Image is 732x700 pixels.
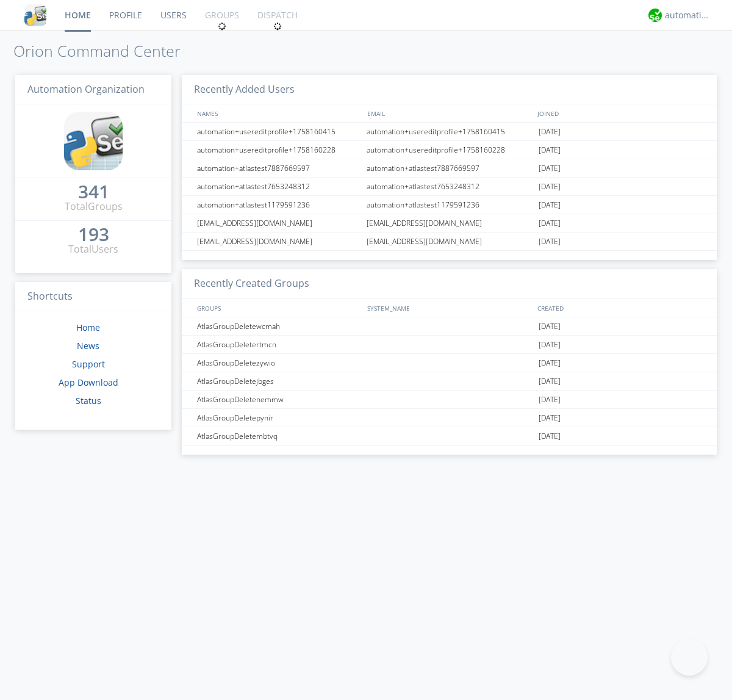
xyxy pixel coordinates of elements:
span: [DATE] [539,391,561,409]
span: [DATE] [539,427,561,446]
span: [DATE] [539,409,561,427]
div: [EMAIL_ADDRESS][DOMAIN_NAME] [194,233,363,250]
div: NAMES [194,104,361,122]
div: automation+usereditprofile+1758160415 [364,123,536,140]
img: spin.svg [218,22,226,31]
div: automation+atlastest7653248312 [364,178,536,195]
div: CREATED [534,299,705,317]
a: AtlasGroupDeletenemmw[DATE] [182,391,717,409]
div: AtlasGroupDeletepynir [194,409,363,427]
span: [DATE] [539,317,561,336]
a: AtlasGroupDeletejbges[DATE] [182,372,717,391]
div: automation+atlastest7653248312 [194,178,363,195]
iframe: Toggle Customer Support [671,639,708,676]
a: AtlasGroupDeletepynir[DATE] [182,409,717,427]
div: automation+atlastest7887669597 [364,159,536,177]
a: App Download [59,377,118,388]
a: automation+usereditprofile+1758160228automation+usereditprofile+1758160228[DATE] [182,141,717,159]
div: AtlasGroupDeletewcmah [194,317,363,335]
div: [EMAIL_ADDRESS][DOMAIN_NAME] [364,233,536,250]
span: [DATE] [539,178,561,196]
h3: Recently Added Users [182,75,717,105]
div: AtlasGroupDeletenemmw [194,391,363,408]
div: Total Users [68,242,118,256]
span: [DATE] [539,336,561,354]
span: Automation Organization [27,82,145,96]
div: EMAIL [364,104,534,122]
a: Support [72,358,105,370]
div: AtlasGroupDeletezywio [194,354,363,372]
a: Status [76,395,101,406]
div: JOINED [534,104,705,122]
h3: Recently Created Groups [182,269,717,299]
img: cddb5a64eb264b2086981ab96f4c1ba7 [64,112,123,170]
div: automation+usereditprofile+1758160228 [194,141,363,159]
a: automation+usereditprofile+1758160415automation+usereditprofile+1758160415[DATE] [182,123,717,141]
div: automation+atlastest1179591236 [364,196,536,214]
img: d2d01cd9b4174d08988066c6d424eccd [648,9,662,22]
div: automation+atlastest1179591236 [194,196,363,214]
div: 193 [78,228,109,240]
a: 341 [78,186,109,200]
img: cddb5a64eb264b2086981ab96f4c1ba7 [24,4,46,26]
a: Home [76,322,100,333]
span: [DATE] [539,354,561,372]
a: 193 [78,228,109,242]
a: [EMAIL_ADDRESS][DOMAIN_NAME][EMAIL_ADDRESS][DOMAIN_NAME][DATE] [182,233,717,251]
div: AtlasGroupDeletembtvq [194,427,363,445]
div: automation+usereditprofile+1758160415 [194,123,363,140]
div: Total Groups [65,200,123,214]
span: [DATE] [539,233,561,251]
a: AtlasGroupDeletezywio[DATE] [182,354,717,372]
a: automation+atlastest7887669597automation+atlastest7887669597[DATE] [182,159,717,178]
span: [DATE] [539,196,561,214]
div: SYSTEM_NAME [364,299,534,317]
div: AtlasGroupDeletertmcn [194,336,363,353]
span: [DATE] [539,159,561,178]
div: automation+atlas [665,9,711,21]
div: 341 [78,186,109,198]
div: automation+usereditprofile+1758160228 [364,141,536,159]
div: automation+atlastest7887669597 [194,159,363,177]
span: [DATE] [539,214,561,233]
span: [DATE] [539,123,561,141]
div: AtlasGroupDeletejbges [194,372,363,390]
a: AtlasGroupDeletewcmah[DATE] [182,317,717,336]
a: AtlasGroupDeletembtvq[DATE] [182,427,717,446]
a: AtlasGroupDeletertmcn[DATE] [182,336,717,354]
img: spin.svg [273,22,282,31]
span: [DATE] [539,372,561,391]
a: News [77,340,99,352]
div: [EMAIL_ADDRESS][DOMAIN_NAME] [364,214,536,232]
a: automation+atlastest1179591236automation+atlastest1179591236[DATE] [182,196,717,214]
div: [EMAIL_ADDRESS][DOMAIN_NAME] [194,214,363,232]
h3: Shortcuts [15,282,171,312]
span: [DATE] [539,141,561,159]
div: GROUPS [194,299,361,317]
a: automation+atlastest7653248312automation+atlastest7653248312[DATE] [182,178,717,196]
a: [EMAIL_ADDRESS][DOMAIN_NAME][EMAIL_ADDRESS][DOMAIN_NAME][DATE] [182,214,717,233]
